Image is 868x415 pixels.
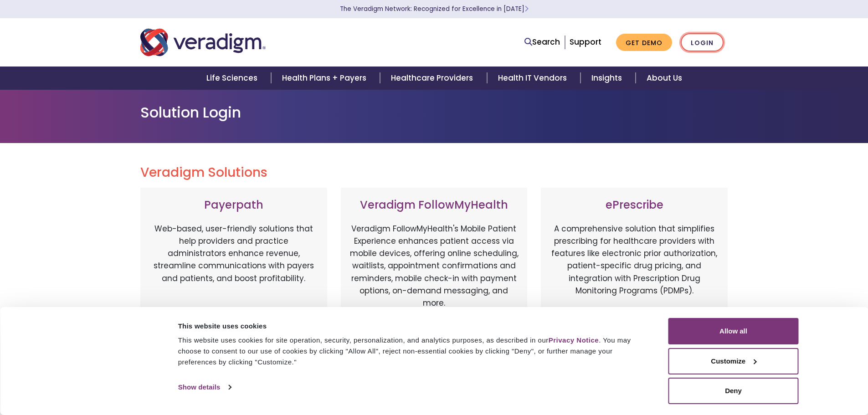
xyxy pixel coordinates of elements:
a: Get Demo [616,34,672,51]
a: Search [524,36,560,48]
a: Health IT Vendors [487,67,580,90]
button: Customize [668,348,799,374]
span: Learn More [524,5,529,13]
h3: Veradigm FollowMyHealth [350,199,519,212]
a: Healthcare Providers [380,67,487,90]
h3: ePrescribe [550,199,719,212]
div: This website uses cookies [178,321,648,332]
p: Veradigm FollowMyHealth's Mobile Patient Experience enhances patient access via mobile devices, o... [350,223,519,309]
a: Insights [580,67,636,90]
a: Life Sciences [195,67,271,90]
a: The Veradigm Network: Recognized for Excellence in [DATE]Learn More [340,5,529,13]
h2: Veradigm Solutions [140,165,728,180]
a: Login [681,33,724,52]
a: About Us [636,67,693,90]
p: Web-based, user-friendly solutions that help providers and practice administrators enhance revenu... [149,223,318,318]
div: This website uses cookies for site operation, security, personalization, and analytics purposes, ... [178,335,648,368]
button: Allow all [668,318,799,344]
button: Deny [668,378,799,404]
img: Veradigm logo [140,27,266,57]
a: Show details [178,380,231,394]
a: Support [570,36,601,47]
h1: Solution Login [140,104,728,121]
a: Privacy Notice [549,336,599,344]
p: A comprehensive solution that simplifies prescribing for healthcare providers with features like ... [550,223,719,318]
a: Health Plans + Payers [271,67,380,90]
h3: Payerpath [149,199,318,212]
